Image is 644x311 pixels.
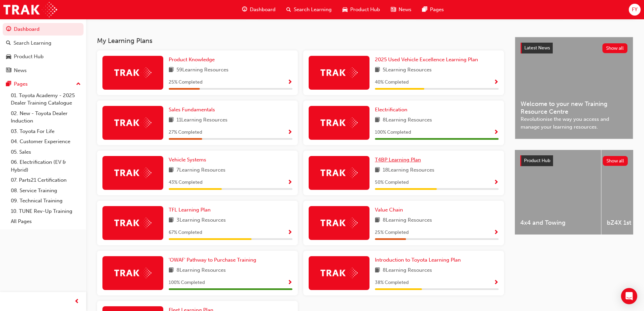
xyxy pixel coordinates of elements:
[383,116,432,125] span: 8 Learning Resources
[494,78,499,87] button: Show Progress
[281,3,337,17] a: search-iconSearch Learning
[14,39,51,47] div: Search Learning
[169,56,217,64] a: Product Knowledge
[391,5,396,14] span: news-icon
[6,81,11,87] span: pages-icon
[494,180,499,186] span: Show Progress
[8,157,84,175] a: 06. Electrification (EV & Hybrid)
[287,230,292,236] span: Show Progress
[521,115,627,131] span: Revolutionise the way you access and manage your learning resources.
[287,280,292,286] span: Show Progress
[520,219,596,227] span: 4x4 and Towing
[3,64,84,77] a: News
[375,257,461,263] span: Introduction to Toyota Learning Plan
[524,45,550,51] span: Latest News
[8,175,84,185] a: 07. Parts21 Certification
[176,66,229,74] span: 59 Learning Resources
[3,78,84,90] button: Pages
[494,230,499,236] span: Show Progress
[375,179,409,186] span: 50 % Completed
[375,256,463,264] a: Introduction to Toyota Learning Plan
[14,53,44,61] div: Product Hub
[3,2,57,17] img: Trak
[76,80,81,89] span: up-icon
[320,268,358,278] img: Trak
[375,206,406,214] a: Value Chain
[169,116,174,125] span: book-icon
[375,57,478,63] span: 2025 Used Vehicle Excellence Learning Plan
[169,207,211,213] span: TFL Learning Plan
[520,155,628,166] a: Product HubShow all
[6,26,11,32] span: guage-icon
[375,216,380,225] span: book-icon
[521,100,627,115] span: Welcome to your new Training Resource Centre
[494,178,499,187] button: Show Progress
[114,218,151,228] img: Trak
[169,106,218,114] a: Sales Fundamentals
[8,126,84,137] a: 03. Toyota For Life
[603,156,628,166] button: Show all
[6,54,11,60] span: car-icon
[375,229,409,237] span: 25 % Completed
[383,216,432,225] span: 8 Learning Resources
[169,66,174,74] span: book-icon
[375,279,409,287] span: 38 % Completed
[14,67,27,74] div: News
[114,168,151,178] img: Trak
[8,185,84,196] a: 08. Service Training
[169,57,215,63] span: Product Knowledge
[375,156,424,164] a: T4BP Learning Plan
[8,206,84,217] a: 10. TUNE Rev-Up Training
[169,129,202,136] span: 27 % Completed
[430,6,444,14] span: Pages
[320,117,358,128] img: Trak
[250,6,276,14] span: Dashboard
[8,147,84,157] a: 05. Sales
[169,79,202,86] span: 25 % Completed
[375,106,410,114] a: Electrification
[422,5,427,14] span: pages-icon
[6,40,11,46] span: search-icon
[169,279,205,287] span: 100 % Completed
[176,116,228,125] span: 11 Learning Resources
[375,107,407,113] span: Electrification
[169,266,174,275] span: book-icon
[375,116,380,125] span: book-icon
[375,166,380,175] span: book-icon
[169,257,256,263] span: 'OWAF' Pathway to Purchase Training
[494,279,499,287] button: Show Progress
[169,156,209,164] a: Vehicle Systems
[287,180,292,186] span: Show Progress
[287,178,292,187] button: Show Progress
[8,90,84,108] a: 01. Toyota Academy - 2025 Dealer Training Catalogue
[242,5,247,14] span: guage-icon
[629,4,641,16] button: FY
[169,229,202,237] span: 67 % Completed
[375,157,421,163] span: T4BP Learning Plan
[169,166,174,175] span: book-icon
[494,128,499,137] button: Show Progress
[14,80,28,88] div: Pages
[494,80,499,86] span: Show Progress
[8,196,84,206] a: 09. Technical Training
[114,268,151,278] img: Trak
[320,168,358,178] img: Trak
[350,6,380,14] span: Product Hub
[494,130,499,136] span: Show Progress
[320,218,358,228] img: Trak
[176,166,225,175] span: 7 Learning Resources
[399,6,411,14] span: News
[176,216,226,225] span: 3 Learning Resources
[169,216,174,225] span: book-icon
[320,67,358,78] img: Trak
[3,50,84,63] a: Product Hub
[114,117,151,128] img: Trak
[287,80,292,86] span: Show Progress
[169,206,213,214] a: TFL Learning Plan
[287,279,292,287] button: Show Progress
[375,56,481,64] a: 2025 Used Vehicle Excellence Learning Plan
[169,107,215,113] span: Sales Fundamentals
[287,228,292,237] button: Show Progress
